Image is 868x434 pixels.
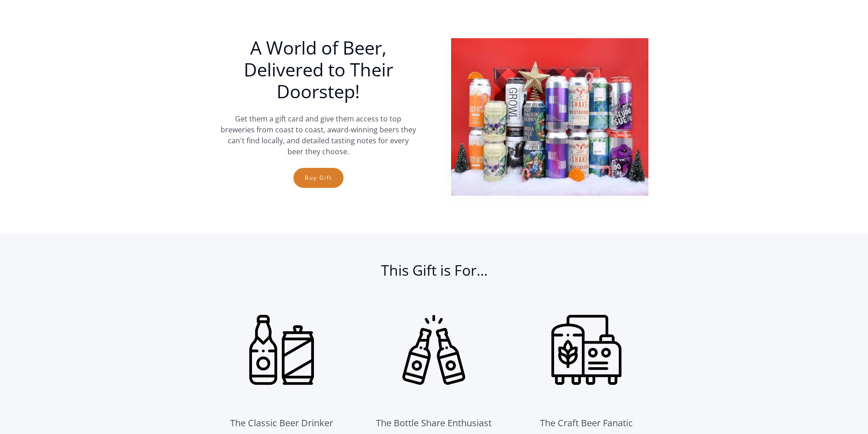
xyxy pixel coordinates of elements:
h2: This Gift is For... [220,261,648,288]
p: Get them a gift card and give them access to top breweries from coast to coast, award-winning bee... [220,113,417,157]
div: The Craft Beer Fanatic [540,416,633,430]
a: Buy Gift [293,168,344,188]
h1: A World of Beer, Delivered to Their Doorstep! [220,37,417,102]
div: The Classic Beer Drinker [230,416,333,430]
div: The Bottle Share Enthusiast [376,416,492,430]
